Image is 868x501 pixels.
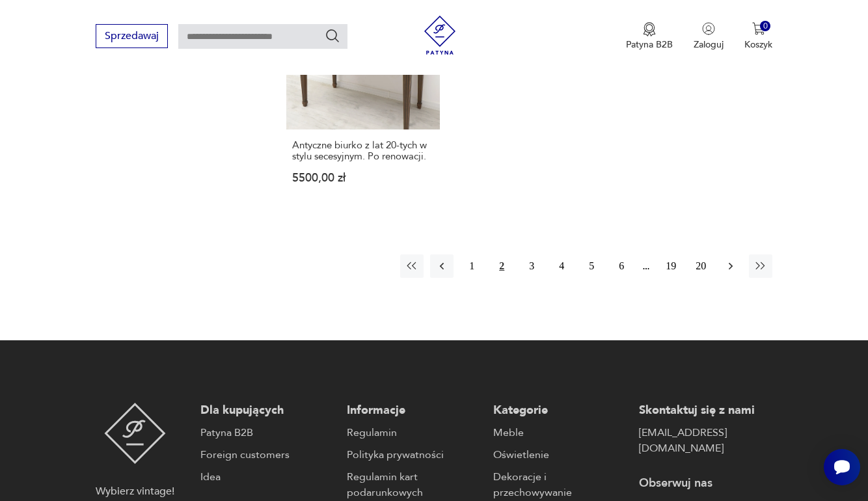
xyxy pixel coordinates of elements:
[493,403,627,418] p: Kategorie
[490,254,513,278] button: 2
[694,38,724,51] p: Zaloguj
[610,254,633,278] button: 6
[493,469,627,500] a: Dekoracje i przechowywanie
[626,38,673,51] p: Patyna B2B
[347,425,480,440] a: Regulamin
[420,16,459,55] img: Patyna - sklep z meblami i dekoracjami vintage
[760,21,771,32] div: 0
[580,254,603,278] button: 5
[550,254,573,278] button: 4
[744,22,772,51] button: 0Koszyk
[626,22,673,51] button: Patyna B2B
[96,24,168,48] button: Sprzedawaj
[292,172,434,183] p: 5500,00 zł
[347,469,480,500] a: Regulamin kart podarunkowych
[460,254,483,278] button: 1
[200,403,334,418] p: Dla kupujących
[659,254,683,278] button: 19
[325,28,340,44] button: Szukaj
[639,425,772,456] a: [EMAIL_ADDRESS][DOMAIN_NAME]
[824,449,860,485] iframe: Smartsupp widget button
[96,483,174,499] p: Wybierz vintage!
[752,22,765,35] img: Ikona koszyka
[694,22,724,51] button: Zaloguj
[626,22,673,51] a: Ikona medaluPatyna B2B
[493,425,627,440] a: Meble
[520,254,543,278] button: 3
[347,447,480,463] a: Polityka prywatności
[347,403,480,418] p: Informacje
[744,38,772,51] p: Koszyk
[639,476,772,491] p: Obserwuj nas
[292,140,434,162] h3: Antyczne biurko z lat 20-tych w stylu secesyjnym. Po renowacji.
[104,403,166,464] img: Patyna - sklep z meblami i dekoracjami vintage
[702,22,715,35] img: Ikonka użytkownika
[643,22,656,36] img: Ikona medalu
[639,403,772,418] p: Skontaktuj się z nami
[200,425,334,440] a: Patyna B2B
[96,33,168,42] a: Sprzedawaj
[493,447,627,463] a: Oświetlenie
[200,447,334,463] a: Foreign customers
[689,254,712,278] button: 20
[200,469,334,485] a: Idea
